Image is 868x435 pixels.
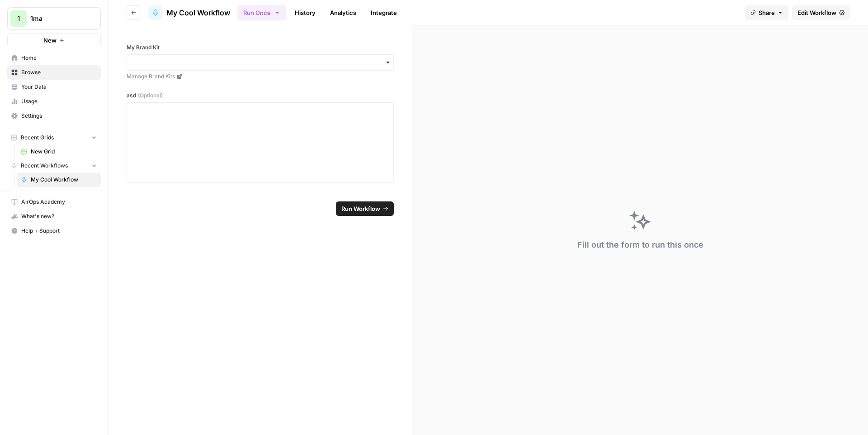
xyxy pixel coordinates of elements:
[759,8,775,17] span: Share
[325,5,362,20] a: Analytics
[17,144,101,159] a: New Grid
[7,51,101,65] a: Home
[31,176,97,184] span: My Cool Workflow
[577,239,703,251] div: Fill out the form to run this once
[7,7,101,30] button: Workspace: 1ma
[745,5,788,20] button: Share
[21,198,97,206] span: AirOps Academy
[166,7,230,18] span: My Cool Workflow
[138,91,163,100] span: (Optional)
[7,109,101,123] a: Settings
[7,131,101,144] button: Recent Grids
[17,172,101,187] a: My Cool Workflow
[792,5,850,20] a: Edit Workflow
[30,14,85,23] span: 1ma
[21,83,97,91] span: Your Data
[237,5,286,20] button: Run Once
[365,5,402,20] a: Integrate
[7,195,101,209] a: AirOps Academy
[7,94,101,109] a: Usage
[7,159,101,172] button: Recent Workflows
[21,68,97,76] span: Browse
[7,65,101,80] a: Browse
[21,134,54,142] span: Recent Grids
[336,201,394,216] button: Run Workflow
[797,8,836,17] span: Edit Workflow
[341,204,380,213] span: Run Workflow
[7,224,101,238] button: Help + Support
[21,227,97,235] span: Help + Support
[7,209,101,224] button: What's new?
[289,5,321,20] a: History
[21,54,97,62] span: Home
[148,5,230,20] a: My Cool Workflow
[127,91,394,100] label: asd
[31,148,97,156] span: New Grid
[21,162,68,170] span: Recent Workflows
[7,33,101,47] button: New
[8,210,100,223] div: What's new?
[43,36,57,45] span: New
[17,13,20,24] span: 1
[21,112,97,120] span: Settings
[127,72,394,81] a: Manage Brand Kits
[21,97,97,105] span: Usage
[7,80,101,94] a: Your Data
[127,43,394,52] label: My Brand Kit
